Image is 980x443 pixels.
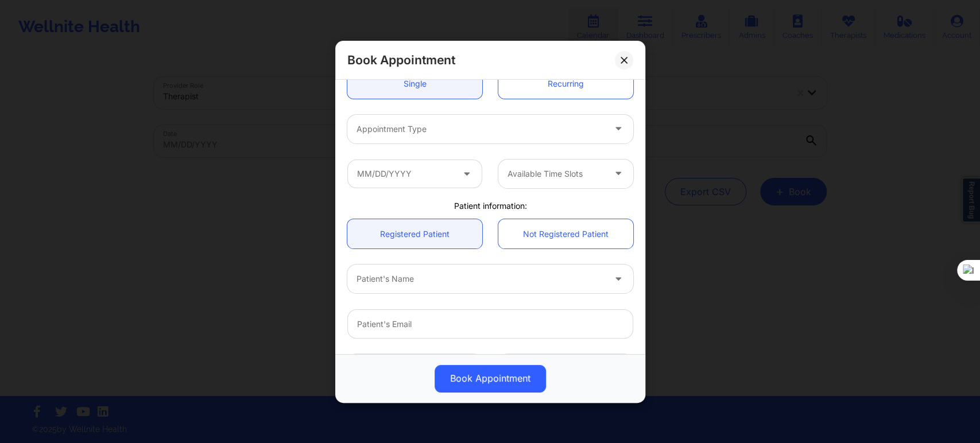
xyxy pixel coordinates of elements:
[347,52,455,68] h2: Book Appointment
[339,200,641,211] div: Patient information:
[347,309,633,339] input: Patient's Email
[347,69,482,98] a: Single
[347,159,482,188] input: MM/DD/YYYY
[498,219,633,248] a: Not Registered Patient
[347,219,482,248] a: Registered Patient
[435,364,546,392] button: Book Appointment
[498,69,633,98] a: Recurring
